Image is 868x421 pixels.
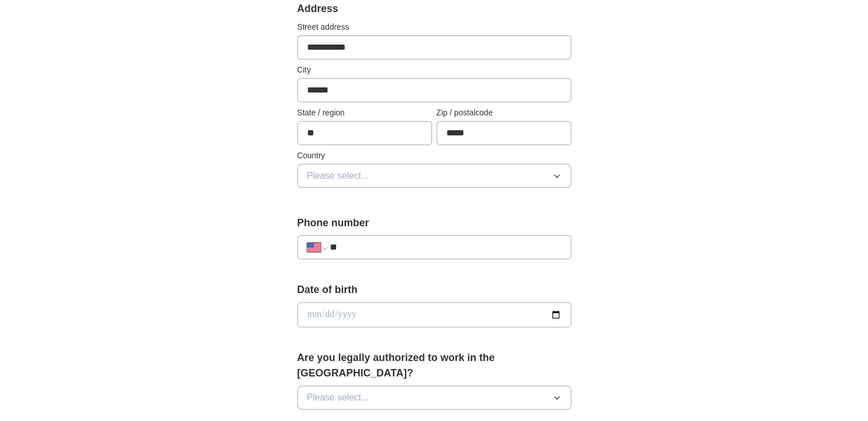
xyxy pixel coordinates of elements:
label: Street address [297,21,571,33]
span: Please select... [307,391,369,404]
label: City [297,64,571,76]
button: Please select... [297,386,571,410]
div: Address [297,1,571,17]
label: State / region [297,107,432,119]
span: Please select... [307,169,369,183]
button: Please select... [297,164,571,188]
label: Date of birth [297,282,571,298]
label: Zip / postalcode [437,107,571,119]
label: Phone number [297,215,571,231]
label: Are you legally authorized to work in the [GEOGRAPHIC_DATA]? [297,350,571,381]
label: Country [297,150,571,162]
